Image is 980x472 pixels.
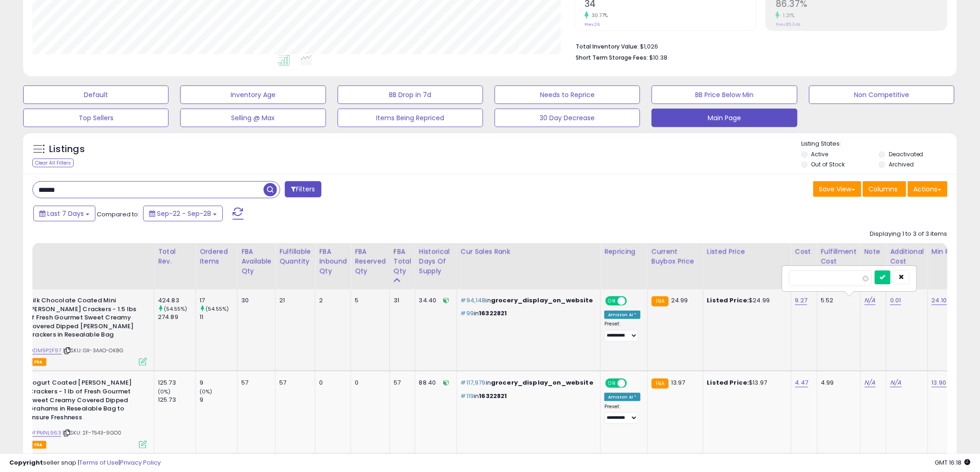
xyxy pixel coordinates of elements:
[811,150,829,158] label: Active
[932,247,980,257] div: Min Price
[671,296,688,305] span: 24.99
[31,441,46,449] span: FBA
[671,378,685,387] span: 13.97
[461,309,474,318] span: #99
[355,296,383,305] div: 5
[279,379,308,387] div: 57
[795,296,808,305] a: 9.27
[776,22,800,27] small: Prev: 85.34%
[908,181,948,197] button: Actions
[491,296,593,305] span: grocery_display_on_website
[120,458,161,467] a: Privacy Policy
[780,12,795,19] small: 1.21%
[158,247,192,266] div: Total Rev.
[865,247,883,257] div: Note
[180,109,326,127] button: Selling @ Max
[604,404,641,424] div: Preset:
[200,313,237,321] div: 11
[200,296,237,305] div: 17
[606,297,618,305] span: ON
[576,40,941,51] li: $1,026
[319,296,344,305] div: 2
[338,109,483,127] button: Items Being Repriced
[29,379,141,424] b: Yogurt Coated [PERSON_NAME] Crackers - 1 lb of Fresh Gourmet Sweet Creamy Covered Dipped Grahams ...
[355,379,383,387] div: 0
[495,109,640,127] button: 30 Day Decrease
[863,181,906,197] button: Columns
[79,458,119,467] a: Terms of Use
[461,296,593,305] p: in
[319,247,347,276] div: FBA inbound Qty
[200,388,213,395] small: (0%)
[890,296,901,305] a: 0.01
[158,388,171,395] small: (0%)
[604,311,641,319] div: Amazon AI *
[164,305,187,313] small: (54.55%)
[394,379,408,387] div: 57
[319,379,344,387] div: 0
[932,378,947,387] a: 13.90
[576,54,648,61] b: Short Term Storage Fees:
[584,22,600,27] small: Prev: 26
[27,296,140,342] b: Milk Chocolate Coated Mini [PERSON_NAME] Crackers - 1.5 lbs of Fresh Gourmet Sweet Creamy Covered...
[795,247,813,257] div: Cost
[889,150,923,158] label: Deactivated
[158,313,195,321] div: 274.89
[821,247,857,266] div: Fulfillment Cost
[32,159,74,167] div: Clear All Filters
[626,380,641,387] span: OFF
[9,459,161,467] div: seller snap | |
[419,296,450,305] div: 34.40
[707,296,784,305] div: $24.99
[889,160,914,168] label: Archived
[419,247,453,276] div: Historical Days Of Supply
[652,109,797,127] button: Main Page
[33,206,95,221] button: Last 7 Days
[27,347,62,355] a: B0DM9P2F97
[285,181,321,197] button: Filters
[604,393,641,401] div: Amazon AI *
[811,160,845,168] label: Out of Stock
[200,379,237,387] div: 9
[461,392,474,400] span: #119
[158,396,195,404] div: 125.73
[63,347,123,354] span: | SKU: GX-3AAO-OK8G
[9,458,43,467] strong: Copyright
[461,379,593,387] p: in
[6,247,150,257] div: Title
[589,12,608,19] small: 30.77%
[652,296,669,306] small: FBA
[821,379,854,387] div: 4.99
[206,305,229,313] small: (54.55%)
[31,358,46,366] span: FBA
[707,378,749,387] b: Listed Price:
[479,309,507,318] span: 16322821
[707,296,749,305] b: Listed Price:
[180,86,326,104] button: Inventory Age
[461,392,593,400] p: in
[241,247,271,276] div: FBA Available Qty
[143,206,223,221] button: Sep-22 - Sep-28
[200,247,233,266] div: Ordered Items
[200,396,237,404] div: 9
[491,378,593,387] span: grocery_display_on_website
[158,296,195,305] div: 424.83
[23,86,169,104] button: Default
[707,247,787,257] div: Listed Price
[809,86,955,104] button: Non Competitive
[865,378,876,387] a: N/A
[802,140,957,148] p: Listing States:
[606,380,618,387] span: ON
[241,379,268,387] div: 57
[795,378,809,387] a: 4.47
[47,209,84,218] span: Last 7 Days
[49,143,85,156] h5: Listings
[935,458,971,467] span: 2025-10-7 16:18 GMT
[649,53,667,62] span: $10.38
[394,296,408,305] div: 31
[604,321,641,342] div: Preset:
[479,392,507,400] span: 16322821
[813,181,861,197] button: Save View
[604,247,644,257] div: Repricing
[865,296,876,305] a: N/A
